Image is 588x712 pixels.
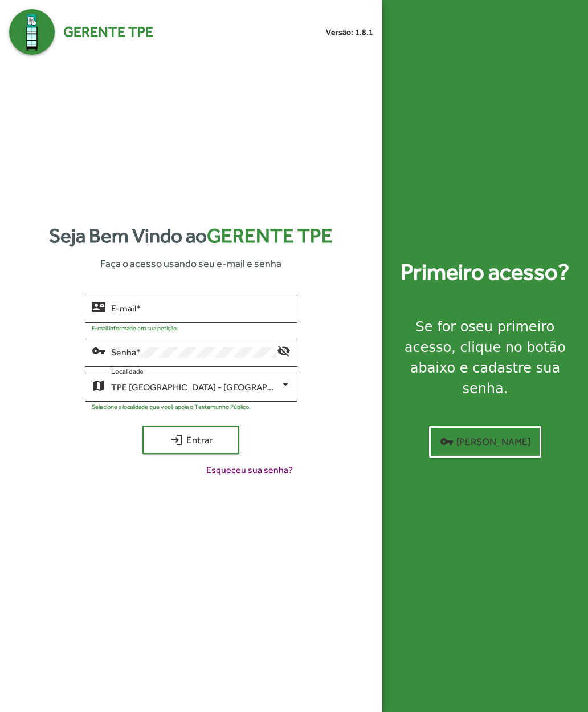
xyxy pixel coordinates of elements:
span: Esqueceu sua senha? [206,463,293,477]
span: [PERSON_NAME] [440,431,530,452]
mat-icon: vpn_key [440,435,454,448]
mat-icon: map [92,378,105,392]
img: Logo Gerente [9,9,55,55]
span: Gerente TPE [207,224,333,247]
span: Faça o acesso usando seu e-mail e senha [100,256,281,271]
div: Se for o , clique no botão abaixo e cadastre sua senha. [396,317,574,399]
mat-icon: contact_mail [92,300,105,313]
strong: Seja Bem Vindo ao [49,221,333,251]
mat-hint: E-mail informado em sua petição. [92,325,178,331]
mat-icon: vpn_key [92,343,105,357]
button: Entrar [142,426,239,454]
mat-icon: login [170,433,183,447]
strong: seu primeiro acesso [405,319,554,355]
span: Gerente TPE [63,21,153,43]
span: Entrar [153,430,229,450]
span: TPE [GEOGRAPHIC_DATA] - [GEOGRAPHIC_DATA] [111,382,311,393]
button: [PERSON_NAME] [429,426,541,458]
mat-hint: Selecione a localidade que você apoia o Testemunho Público. [92,403,251,410]
mat-icon: visibility_off [277,343,291,357]
small: Versão: 1.8.1 [326,26,373,38]
strong: Primeiro acesso? [401,255,569,289]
